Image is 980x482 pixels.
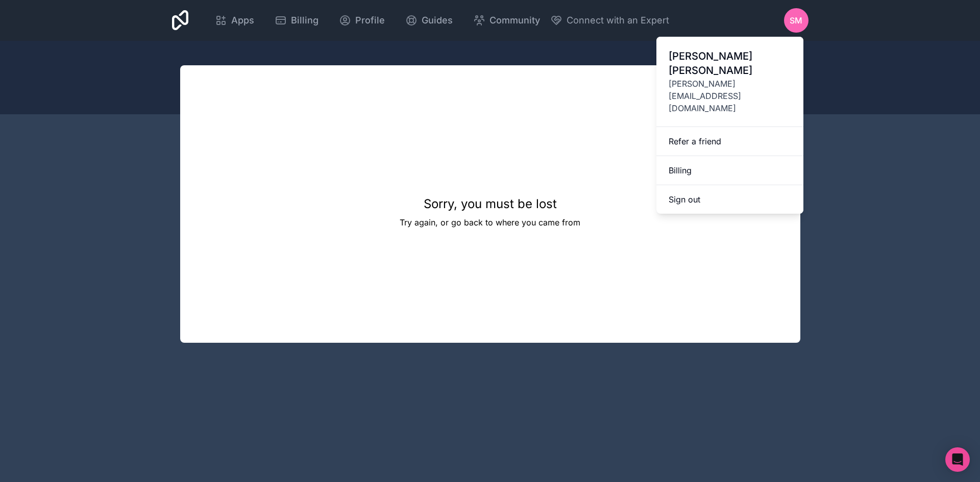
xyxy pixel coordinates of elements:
a: Apps [207,9,262,32]
a: Refer a friend [656,127,803,156]
span: Apps [231,13,254,28]
span: SM [790,14,802,27]
span: Profile [355,13,385,28]
a: Profile [331,9,393,32]
span: Guides [422,13,453,28]
span: Billing [291,13,318,28]
a: Billing [656,156,803,185]
a: Community [465,9,548,32]
div: Open Intercom Messenger [945,447,970,472]
a: Guides [397,9,461,32]
span: Connect with an Expert [567,13,669,28]
button: Sign out [656,185,803,214]
button: Connect with an Expert [550,13,669,28]
h2: Sorry, you must be lost [424,196,557,212]
p: Try again, or go back to where you came from [400,216,580,229]
a: Billing [266,9,327,32]
span: Community [489,13,540,28]
span: [PERSON_NAME][EMAIL_ADDRESS][DOMAIN_NAME] [669,78,791,114]
span: [PERSON_NAME] [PERSON_NAME] [669,49,791,78]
